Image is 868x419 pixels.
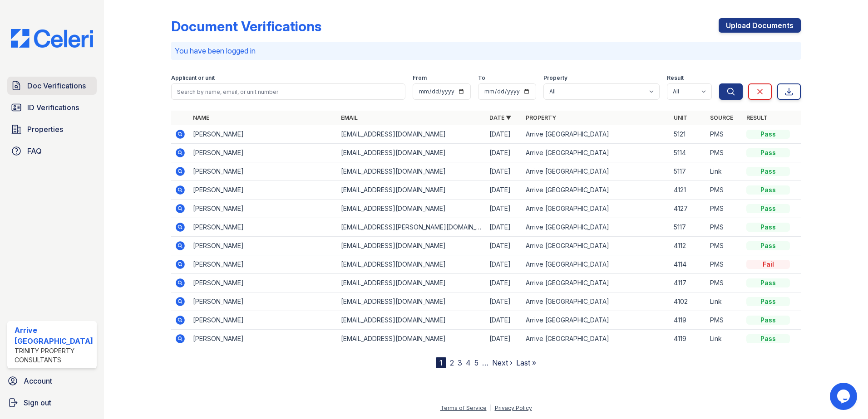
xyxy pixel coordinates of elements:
label: Applicant or unit [171,74,215,82]
div: Fail [746,260,790,269]
td: [EMAIL_ADDRESS][DOMAIN_NAME] [337,255,486,274]
a: Sign out [4,394,100,412]
td: 4102 [670,292,706,311]
td: [DATE] [486,311,522,330]
td: [PERSON_NAME] [189,292,338,311]
td: [DATE] [486,218,522,237]
td: [PERSON_NAME] [189,255,338,274]
span: Doc Verifications [27,80,86,91]
a: 4 [466,358,471,367]
td: [DATE] [486,144,522,162]
a: FAQ [7,142,97,160]
label: Result [667,74,684,82]
td: [DATE] [486,330,522,348]
td: PMS [706,237,743,255]
td: PMS [706,255,743,274]
td: 4112 [670,237,706,255]
td: 4119 [670,311,706,330]
td: 4114 [670,255,706,274]
div: Pass [746,278,790,287]
td: Arrive [GEOGRAPHIC_DATA] [522,144,671,162]
a: Result [746,114,768,121]
td: Link [706,162,743,181]
td: PMS [706,144,743,162]
td: [DATE] [486,255,522,274]
td: [EMAIL_ADDRESS][DOMAIN_NAME] [337,162,486,181]
td: Arrive [GEOGRAPHIC_DATA] [522,255,671,274]
td: [EMAIL_ADDRESS][DOMAIN_NAME] [337,237,486,255]
td: PMS [706,274,743,292]
a: Property [526,114,556,121]
td: PMS [706,125,743,144]
div: Pass [746,204,790,213]
div: Pass [746,130,790,139]
label: From [413,74,427,82]
span: ID Verifications [27,102,79,113]
td: 4121 [670,181,706,200]
a: Source [710,114,733,121]
a: Terms of Service [440,404,487,411]
td: [EMAIL_ADDRESS][DOMAIN_NAME] [337,181,486,200]
td: Arrive [GEOGRAPHIC_DATA] [522,200,671,218]
td: Arrive [GEOGRAPHIC_DATA] [522,181,671,200]
td: Arrive [GEOGRAPHIC_DATA] [522,330,671,348]
img: CE_Logo_Blue-a8612792a0a2168367f1c8372b55b34899dd931a85d93a1a3d3e32e68fde9ad4.png [4,29,100,48]
label: Property [543,74,567,82]
span: Properties [27,124,63,135]
td: [PERSON_NAME] [189,162,338,181]
td: PMS [706,218,743,237]
td: 4127 [670,200,706,218]
span: FAQ [27,146,42,156]
td: Arrive [GEOGRAPHIC_DATA] [522,274,671,292]
td: [EMAIL_ADDRESS][DOMAIN_NAME] [337,274,486,292]
td: [DATE] [486,181,522,200]
td: [PERSON_NAME] [189,330,338,348]
td: [PERSON_NAME] [189,237,338,255]
input: Search by name, email, or unit number [171,83,406,100]
td: 5117 [670,218,706,237]
td: Link [706,330,743,348]
td: [EMAIL_ADDRESS][DOMAIN_NAME] [337,311,486,330]
td: [PERSON_NAME] [189,181,338,200]
a: Name [193,114,209,121]
td: Arrive [GEOGRAPHIC_DATA] [522,125,671,144]
span: Sign out [24,397,51,408]
td: [PERSON_NAME] [189,218,338,237]
td: [PERSON_NAME] [189,144,338,162]
div: Pass [746,241,790,250]
td: [DATE] [486,292,522,311]
td: 4117 [670,274,706,292]
span: Account [24,375,52,386]
td: [EMAIL_ADDRESS][PERSON_NAME][DOMAIN_NAME] [337,218,486,237]
td: [PERSON_NAME] [189,200,338,218]
td: [EMAIL_ADDRESS][DOMAIN_NAME] [337,292,486,311]
div: Pass [746,334,790,343]
p: You have been logged in [175,45,798,56]
div: Arrive [GEOGRAPHIC_DATA] [15,325,93,346]
a: Upload Documents [719,18,801,33]
td: 5114 [670,144,706,162]
div: Document Verifications [171,18,321,34]
div: Pass [746,316,790,325]
td: [EMAIL_ADDRESS][DOMAIN_NAME] [337,144,486,162]
td: Arrive [GEOGRAPHIC_DATA] [522,311,671,330]
div: Pass [746,185,790,195]
td: Arrive [GEOGRAPHIC_DATA] [522,237,671,255]
a: Date ▼ [489,114,511,121]
a: Properties [7,120,97,138]
td: [EMAIL_ADDRESS][DOMAIN_NAME] [337,200,486,218]
a: Unit [674,114,687,121]
a: Last » [516,358,536,367]
div: Trinity Property Consultants [15,346,93,365]
td: [DATE] [486,162,522,181]
td: PMS [706,181,743,200]
a: ID Verifications [7,98,97,117]
a: 2 [450,358,454,367]
td: [PERSON_NAME] [189,125,338,144]
a: Email [341,114,358,121]
a: 5 [474,358,478,367]
a: Account [4,372,100,390]
div: 1 [436,357,446,368]
td: [DATE] [486,125,522,144]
